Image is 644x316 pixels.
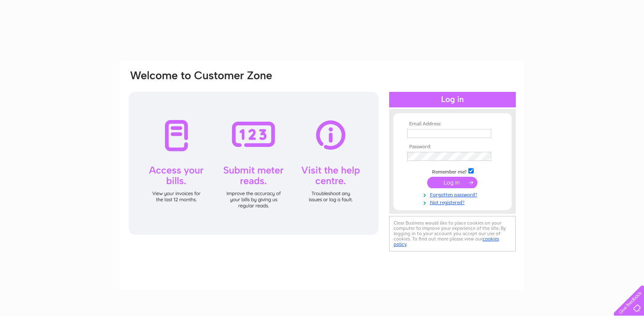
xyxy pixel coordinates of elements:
a: Forgotten password? [407,190,500,198]
th: Password: [405,144,500,150]
input: Submit [427,177,477,188]
div: Clear Business would like to place cookies on your computer to improve your experience of the sit... [389,216,516,251]
td: Remember me? [405,167,500,175]
th: Email Address: [405,121,500,127]
a: cookies policy [394,236,499,247]
a: Not registered? [407,198,500,206]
